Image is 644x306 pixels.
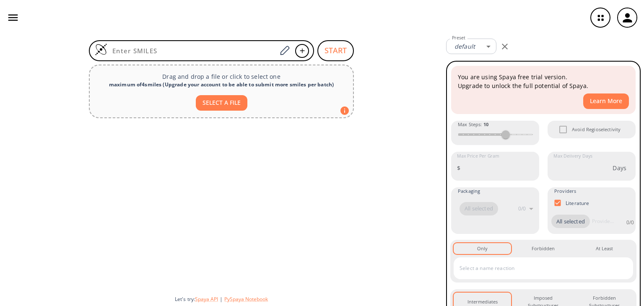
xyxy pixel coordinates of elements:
[218,296,224,303] span: |
[514,243,572,254] button: Forbidden
[457,262,617,275] input: Select a name reaction
[467,298,498,306] div: Intermediates
[551,218,590,226] span: All selected
[596,245,613,252] div: At Least
[95,43,107,56] img: Logo Spaya
[96,72,346,81] p: Drag and drop a file or click to select one
[518,205,526,212] p: 0 / 0
[196,95,247,111] button: SELECT A FILE
[583,93,629,109] button: Learn More
[483,121,488,127] strong: 10
[458,187,480,195] span: Packaging
[576,243,633,254] button: At Least
[457,153,499,159] label: Max Price Per Gram
[195,296,218,303] button: Spaya API
[613,163,626,172] p: Days
[460,205,498,213] span: All selected
[554,187,576,195] span: Providers
[477,245,488,252] div: Only
[107,47,277,55] input: Enter SMILES
[572,126,621,133] span: Avoid Regioselectivity
[626,219,634,226] p: 0 / 0
[452,35,465,41] label: Preset
[590,215,616,228] input: Provider name
[566,200,589,207] p: Literature
[454,42,475,50] em: default
[454,243,511,254] button: Only
[458,121,488,128] span: Max Steps :
[457,163,460,172] p: $
[553,153,592,159] label: Max Delivery Days
[317,40,354,61] button: START
[175,296,439,303] div: Let's try:
[224,296,268,303] button: PySpaya Notebook
[458,73,629,90] p: You are using Spaya free trial version. Upgrade to unlock the full potential of Spaya.
[96,81,346,88] div: maximum of 4 smiles ( Upgrade your account to be able to submit more smiles per batch )
[532,245,555,252] div: Forbidden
